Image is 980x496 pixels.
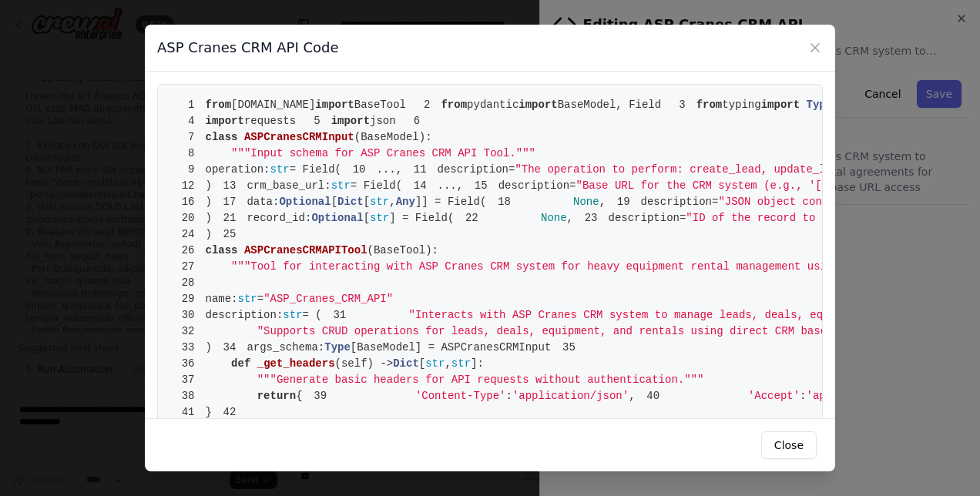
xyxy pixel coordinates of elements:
[512,390,629,402] span: 'application/json'
[573,210,609,226] span: 23
[364,212,370,224] span: [
[170,388,206,404] span: 38
[247,341,324,354] span: args_schema:
[206,99,232,111] span: from
[283,309,302,321] span: str
[257,390,296,402] span: return
[748,390,800,402] span: 'Accept'
[374,244,425,256] span: BaseTool
[303,388,338,404] span: 39
[170,179,212,192] span: )
[170,226,206,243] span: 24
[722,99,760,111] span: typing
[206,131,238,143] span: class
[441,99,467,111] span: from
[402,178,438,194] span: 14
[558,99,661,111] span: BaseModel, Field
[170,404,206,421] span: 41
[415,390,506,402] span: 'Content-Type'
[396,196,415,208] span: Any
[311,212,363,224] span: Optional
[170,341,212,354] span: )
[419,131,432,143] span: ):
[257,293,263,305] span: =
[425,357,445,370] span: str
[244,244,367,256] span: ASPCranesCRMAPITool
[247,196,279,208] span: data:
[290,163,341,176] span: = Field(
[337,196,364,208] span: Dict
[367,357,394,370] span: ) ->
[361,131,419,143] span: BaseModel
[296,390,302,402] span: {
[231,357,250,370] span: def
[206,244,238,256] span: class
[170,113,206,129] span: 4
[324,341,351,354] span: Type
[402,162,438,178] span: 11
[212,210,247,226] span: 21
[170,259,206,275] span: 27
[800,390,806,402] span: :
[170,340,206,356] span: 33
[170,178,206,194] span: 12
[322,307,357,323] span: 31
[396,113,431,129] span: 6
[296,113,331,129] span: 5
[231,147,535,159] span: """Input schema for ASP Cranes CRM API Tool."""
[696,99,723,111] span: from
[641,196,719,208] span: description=
[445,357,451,370] span: ,
[247,179,331,192] span: crm_base_url:
[263,293,393,305] span: "ASP_Cranes_CRM_API"
[331,196,337,208] span: [
[270,163,290,176] span: str
[761,431,817,459] button: Close
[170,356,206,372] span: 36
[170,228,212,240] span: )
[170,291,206,307] span: 29
[606,194,641,210] span: 19
[303,309,322,321] span: = (
[335,357,341,370] span: (
[471,357,484,370] span: ]:
[402,179,463,192] span: ...,
[170,243,206,259] span: 26
[415,196,486,208] span: ]] = Field(
[519,99,557,111] span: import
[438,163,515,176] span: description=
[212,178,247,194] span: 13
[170,194,206,210] span: 16
[351,341,551,354] span: [BaseModel] = ASPCranesCRMInput
[370,196,389,208] span: str
[451,357,471,370] span: str
[389,212,454,224] span: ] = Field(
[212,404,247,421] span: 42
[206,293,238,305] span: name:
[257,357,335,370] span: _get_headers
[367,244,374,256] span: (
[425,244,438,256] span: ):
[170,210,206,226] span: 20
[609,212,686,224] span: description=
[247,212,311,224] span: record_id:
[170,162,206,178] span: 9
[370,212,389,224] span: str
[354,99,406,111] span: BaseTool
[389,196,395,208] span: ,
[170,406,212,418] span: }
[454,210,489,226] span: 22
[761,99,800,111] span: import
[541,212,567,224] span: None
[170,212,212,224] span: )
[498,179,576,192] span: description=
[238,293,257,305] span: str
[393,357,419,370] span: Dict
[354,131,361,143] span: (
[807,99,833,111] span: Type
[257,374,704,386] span: """Generate basic headers for API requests without authentication."""
[567,212,573,224] span: ,
[244,115,296,127] span: requests
[341,163,402,176] span: ...,
[573,196,599,208] span: None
